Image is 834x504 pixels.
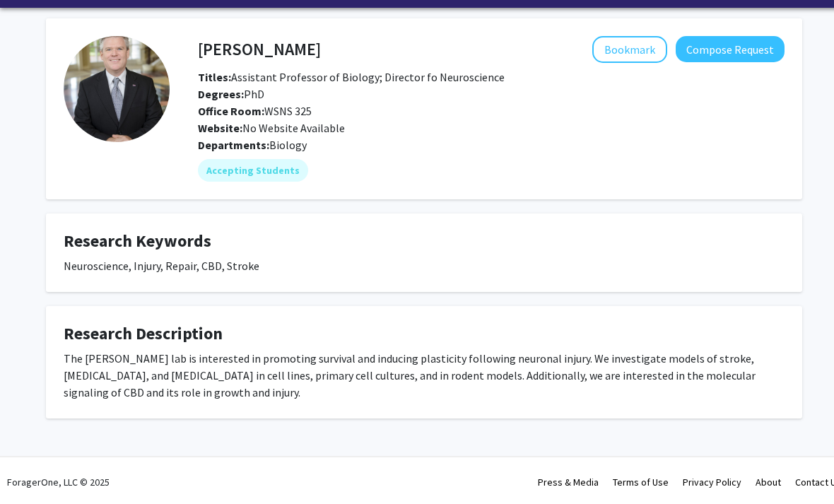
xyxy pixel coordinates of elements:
a: Terms of Use [613,476,669,488]
b: Titles: [198,70,231,84]
mat-chip: Accepting Students [198,159,308,182]
button: Add Michael Grider to Bookmarks [592,36,667,63]
div: Neuroscience, Injury, Repair, CBD, Stroke [64,257,785,274]
span: No Website Available [198,121,345,135]
h4: Research Description [64,324,785,344]
span: Assistant Professor of Biology; Director fo Neuroscience [198,70,505,84]
span: Biology [269,138,307,152]
b: Office Room: [198,104,264,118]
h4: Research Keywords [64,231,785,252]
span: WSNS 325 [198,104,312,118]
h4: [PERSON_NAME] [198,36,321,62]
b: Departments: [198,138,269,152]
button: Compose Request to Michael Grider [676,36,785,62]
a: Privacy Policy [683,476,741,488]
a: About [756,476,781,488]
div: The [PERSON_NAME] lab is interested in promoting survival and inducing plasticity following neuro... [64,350,785,401]
span: PhD [198,87,264,101]
b: Website: [198,121,242,135]
b: Degrees: [198,87,244,101]
img: Profile Picture [64,36,170,142]
a: Press & Media [538,476,599,488]
iframe: Chat [11,440,60,493]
